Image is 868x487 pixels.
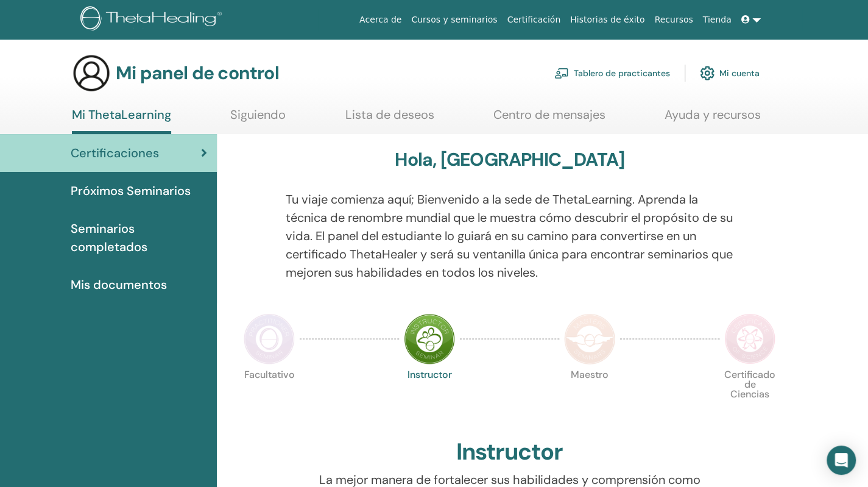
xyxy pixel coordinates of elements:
font: Tablero de practicantes [574,68,670,79]
a: Acerca de [355,9,406,31]
font: Maestro [571,368,609,381]
div: Open Intercom Messenger [827,446,856,475]
font: Certificaciones [71,145,159,161]
font: Recursos [654,15,693,24]
font: Historias de éxito [570,15,644,24]
font: Certificado de Ciencias [724,368,775,400]
img: logo.png [80,6,226,34]
font: Mi ThetaLearning [72,107,171,123]
a: Tienda [698,9,736,31]
img: Certificado de Ciencias [724,313,775,364]
font: Acerca de [359,15,401,24]
font: Mi panel de control [116,61,279,85]
a: Siguiendo [230,107,286,131]
a: Recursos [649,9,697,31]
a: Mi ThetaLearning [72,107,171,134]
font: Instructor [456,436,563,467]
font: Facultativo [244,368,295,381]
a: Historias de éxito [565,9,649,31]
font: Tienda [703,15,732,24]
font: Cursos y seminarios [411,15,497,24]
img: chalkboard-teacher.svg [554,68,569,79]
img: Instructor [404,313,455,364]
font: Próximos Seminarios [71,183,191,199]
a: Tablero de practicantes [554,60,670,87]
a: Certificación [502,9,565,31]
a: Cursos y seminarios [406,9,502,31]
font: Lista de deseos [345,107,434,123]
a: Lista de deseos [345,107,434,131]
font: Hola, [GEOGRAPHIC_DATA] [395,148,624,171]
font: Ayuda y recursos [665,107,761,123]
font: Tu viaje comienza aquí; Bienvenido a la sede de ThetaLearning. Aprenda la técnica de renombre mun... [286,191,733,280]
font: Mis documentos [71,277,167,293]
img: generic-user-icon.jpg [72,54,111,93]
a: Ayuda y recursos [665,107,761,131]
font: Certificación [507,15,560,24]
img: Facultativo [244,313,295,364]
font: Siguiendo [230,107,286,123]
img: Maestro [564,313,615,364]
a: Mi cuenta [700,60,760,87]
a: Centro de mensajes [493,107,605,131]
font: Mi cuenta [719,68,760,79]
font: Centro de mensajes [493,107,605,123]
img: cog.svg [700,63,715,84]
font: Seminarios completados [71,221,147,255]
font: Instructor [408,368,452,381]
